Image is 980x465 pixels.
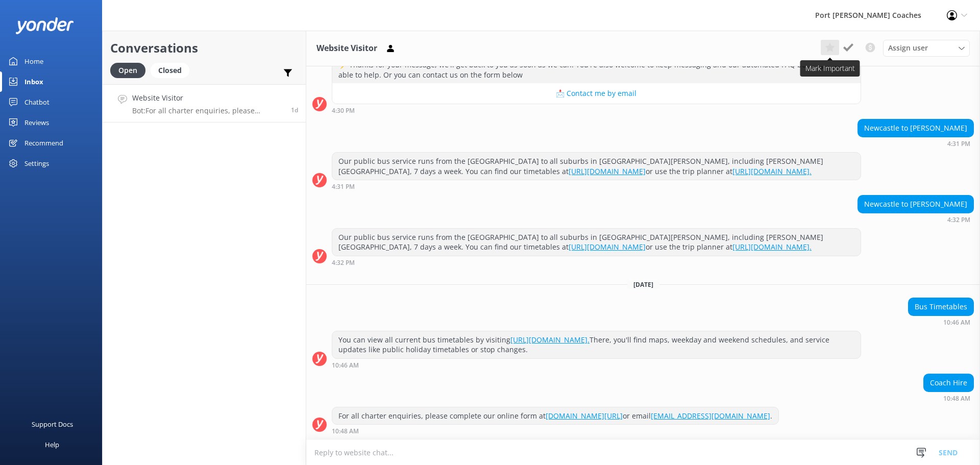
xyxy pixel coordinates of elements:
div: Oct 13 2025 04:30pm (UTC +11:00) Australia/Sydney [332,107,861,114]
div: Bus Timetables [909,298,973,315]
h2: Conversations [110,38,298,58]
div: Open [110,63,145,78]
strong: 10:46 AM [943,320,970,326]
a: Open [110,64,151,76]
h3: Website Visitor [316,42,377,55]
div: You can view all current bus timetables by visiting There, you'll find maps, weekday and weekend ... [332,331,861,358]
div: Oct 14 2025 10:46am (UTC +11:00) Australia/Sydney [332,361,861,369]
div: Oct 13 2025 04:31pm (UTC +11:00) Australia/Sydney [332,183,861,190]
div: Chatbot [24,92,50,112]
div: Our public bus service runs from the [GEOGRAPHIC_DATA] to all suburbs in [GEOGRAPHIC_DATA][PERSON... [332,229,861,256]
strong: 4:31 PM [332,184,355,190]
div: Newcastle to [PERSON_NAME] [858,119,973,137]
span: Oct 14 2025 10:48am (UTC +11:00) Australia/Sydney [291,106,298,114]
div: Oct 13 2025 04:31pm (UTC +11:00) Australia/Sydney [857,140,974,147]
div: For all charter enquiries, please complete our online form at or email . [332,407,778,425]
img: yonder-white-logo.png [15,17,74,34]
div: Home [24,51,43,71]
p: Bot: For all charter enquiries, please complete our online form at [DOMAIN_NAME][URL] or email [E... [132,106,283,115]
strong: 4:30 PM [332,108,355,114]
a: [URL][DOMAIN_NAME]. [732,242,812,252]
strong: 4:32 PM [947,217,970,223]
div: Oct 14 2025 10:48am (UTC +11:00) Australia/Sydney [332,427,779,434]
div: Oct 14 2025 10:48am (UTC +11:00) Australia/Sydney [923,395,974,402]
div: Our public bus service runs from the [GEOGRAPHIC_DATA] to all suburbs in [GEOGRAPHIC_DATA][PERSON... [332,153,861,180]
div: Newcastle to [PERSON_NAME] [858,195,973,213]
span: [DATE] [627,280,659,289]
div: Help [45,434,59,455]
a: [EMAIL_ADDRESS][DOMAIN_NAME] [651,411,770,421]
div: Assign User [883,40,970,56]
a: [URL][DOMAIN_NAME] [569,166,646,176]
a: [DOMAIN_NAME][URL] [546,411,623,421]
span: Assign user [888,42,928,54]
div: Reviews [24,112,49,133]
div: Recommend [24,133,63,153]
h4: Website Visitor [132,92,283,104]
div: Inbox [24,71,43,92]
a: [URL][DOMAIN_NAME] [569,242,646,252]
div: Settings [24,153,49,174]
div: Coach Hire [924,374,973,391]
strong: 10:48 AM [943,396,970,402]
a: [URL][DOMAIN_NAME]. [510,335,590,345]
strong: 10:48 AM [332,428,359,434]
div: Oct 13 2025 04:32pm (UTC +11:00) Australia/Sydney [857,216,974,223]
div: Support Docs [32,414,73,434]
strong: 10:46 AM [332,362,359,369]
div: Closed [151,63,189,78]
strong: 4:32 PM [332,260,355,266]
button: 📩 Contact me by email [332,83,861,104]
strong: 4:31 PM [947,141,970,147]
a: [URL][DOMAIN_NAME]. [732,166,812,176]
a: Website VisitorBot:For all charter enquiries, please complete our online form at [DOMAIN_NAME][UR... [103,84,306,123]
div: ⚡ Thanks for your message, we'll get back to you as soon as we can. You're also welcome to keep m... [332,56,861,83]
div: Oct 14 2025 10:46am (UTC +11:00) Australia/Sydney [908,319,974,326]
div: Oct 13 2025 04:32pm (UTC +11:00) Australia/Sydney [332,259,861,266]
a: Closed [151,64,194,76]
